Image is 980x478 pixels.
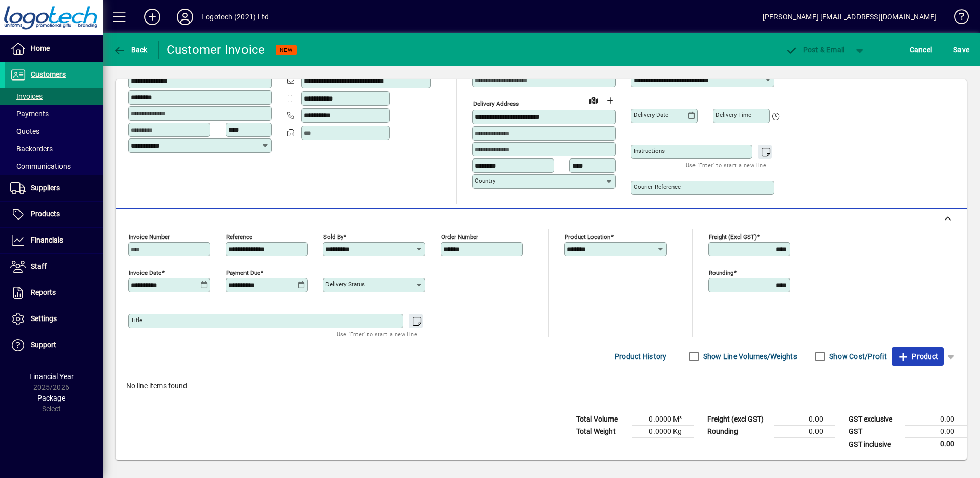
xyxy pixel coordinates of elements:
[5,140,103,157] a: Backorders
[565,233,610,241] mat-label: Product location
[5,332,103,358] a: Support
[953,42,969,58] span: ave
[774,413,835,426] td: 0.00
[709,233,757,241] mat-label: Freight (excl GST)
[116,370,967,402] div: No line items found
[323,233,343,241] mat-label: Sold by
[610,347,671,366] button: Product History
[947,2,967,35] a: Knowledge Base
[337,328,417,340] mat-hint: Use 'Enter' to start a new line
[615,348,667,365] span: Product History
[167,42,266,58] div: Customer Invoice
[5,88,103,105] a: Invoices
[31,236,63,244] span: Financials
[634,183,681,190] mat-label: Courier Reference
[785,46,845,54] span: ost & Email
[632,413,694,426] td: 0.0000 M³
[844,413,905,426] td: GST exclusive
[129,233,170,241] mat-label: Invoice number
[907,41,935,59] button: Cancel
[10,162,71,170] span: Communications
[686,159,766,171] mat-hint: Use 'Enter' to start a new line
[31,210,60,218] span: Products
[131,316,142,324] mat-label: Title
[31,44,50,52] span: Home
[31,288,56,296] span: Reports
[280,47,293,53] span: NEW
[763,9,936,25] div: [PERSON_NAME] [EMAIL_ADDRESS][DOMAIN_NAME]
[709,269,733,276] mat-label: Rounding
[475,177,495,184] mat-label: Country
[31,184,60,192] span: Suppliers
[634,111,668,118] mat-label: Delivery date
[31,314,57,323] span: Settings
[5,228,103,253] a: Financials
[632,426,694,438] td: 0.0000 Kg
[892,347,944,366] button: Product
[10,110,49,118] span: Payments
[827,351,887,362] label: Show Cost/Profit
[113,46,148,54] span: Back
[897,348,938,365] span: Product
[5,280,103,306] a: Reports
[571,413,632,426] td: Total Volume
[951,41,972,59] button: Save
[5,202,103,227] a: Products
[5,254,103,280] a: Staff
[10,92,43,101] span: Invoices
[31,341,56,349] span: Support
[5,36,103,62] a: Home
[129,269,161,276] mat-label: Invoice date
[844,426,905,438] td: GST
[716,111,751,118] mat-label: Delivery time
[226,233,252,241] mat-label: Reference
[37,394,65,402] span: Package
[701,351,797,362] label: Show Line Volumes/Weights
[5,105,103,123] a: Payments
[169,8,201,26] button: Profile
[602,92,618,109] button: Choose address
[910,42,932,58] span: Cancel
[905,438,967,451] td: 0.00
[31,262,47,270] span: Staff
[226,269,260,276] mat-label: Payment due
[953,46,957,54] span: S
[844,438,905,451] td: GST inclusive
[201,9,269,25] div: Logotech (2021) Ltd
[585,92,602,108] a: View on map
[702,413,774,426] td: Freight (excl GST)
[780,41,850,59] button: Post & Email
[905,413,967,426] td: 0.00
[5,157,103,175] a: Communications
[5,175,103,201] a: Suppliers
[5,306,103,332] a: Settings
[634,147,665,154] mat-label: Instructions
[441,233,478,241] mat-label: Order number
[905,426,967,438] td: 0.00
[10,145,53,153] span: Backorders
[325,281,365,288] mat-label: Delivery status
[702,426,774,438] td: Rounding
[774,426,835,438] td: 0.00
[803,46,808,54] span: P
[10,127,39,135] span: Quotes
[5,123,103,140] a: Quotes
[31,70,66,78] span: Customers
[29,372,74,381] span: Financial Year
[111,41,150,59] button: Back
[136,8,169,26] button: Add
[571,426,632,438] td: Total Weight
[103,41,159,59] app-page-header-button: Back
